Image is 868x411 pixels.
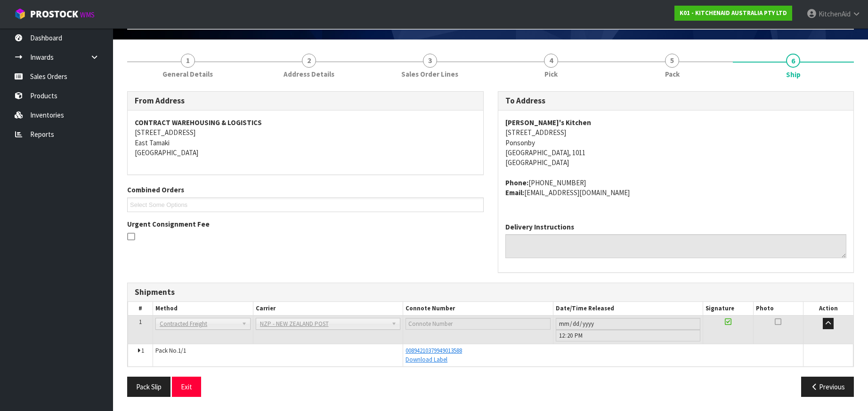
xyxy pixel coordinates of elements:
[141,347,144,355] span: 1
[406,356,447,364] a: Download Label
[153,302,253,316] th: Method
[135,118,262,127] strong: CONTRACT WAREHOUSING & LOGISTICS
[127,84,854,404] span: Ship
[135,288,846,297] h3: Shipments
[127,377,170,397] button: Pack Slip
[680,9,787,17] strong: K01 - KITCHENAID AUSTRALIA PTY LTD
[14,8,26,20] img: cube-alt.png
[703,302,753,316] th: Signature
[302,54,316,68] span: 2
[139,318,142,326] span: 1
[284,69,334,79] span: Address Details
[505,222,574,232] label: Delivery Instructions
[505,178,847,198] address: [PHONE_NUMBER] [EMAIL_ADDRESS][DOMAIN_NAME]
[505,96,847,105] h3: To Address
[401,69,458,79] span: Sales Order Lines
[544,54,558,68] span: 4
[553,302,703,316] th: Date/Time Released
[801,377,854,397] button: Previous
[80,10,95,19] small: WMS
[505,188,524,197] strong: email
[665,54,679,68] span: 5
[172,377,201,397] button: Exit
[403,302,553,316] th: Connote Number
[753,302,803,316] th: Photo
[181,54,195,68] span: 1
[786,54,800,68] span: 6
[160,318,237,330] span: Contracted Freight
[544,69,558,79] span: Pick
[162,69,213,79] span: General Details
[135,118,476,158] address: [STREET_ADDRESS] East Tamaki [GEOGRAPHIC_DATA]
[178,347,186,355] span: 1/1
[406,318,551,330] input: Connote Number
[406,347,462,355] a: 00894210379949013588
[253,302,403,316] th: Carrier
[786,70,801,79] span: Ship
[505,178,528,187] strong: phone
[505,118,847,168] address: [STREET_ADDRESS] Ponsonby [GEOGRAPHIC_DATA], 1011 [GEOGRAPHIC_DATA]
[153,344,403,366] td: Pack No.
[30,8,78,20] span: ProStock
[127,185,184,195] label: Combined Orders
[665,69,680,79] span: Pack
[423,54,437,68] span: 3
[803,302,853,316] th: Action
[128,302,153,316] th: #
[819,9,851,18] span: KitchenAid
[260,318,388,330] span: NZP - NEW ZEALAND POST
[505,118,591,127] strong: [PERSON_NAME]'s Kitchen
[127,219,210,229] label: Urgent Consignment Fee
[135,96,476,105] h3: From Address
